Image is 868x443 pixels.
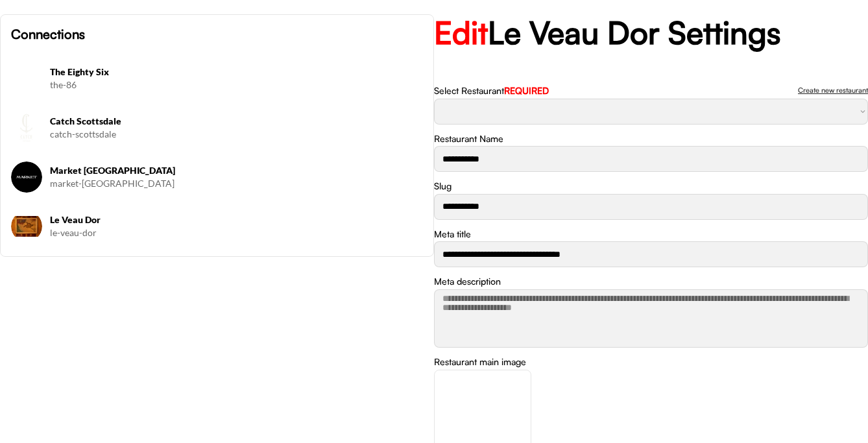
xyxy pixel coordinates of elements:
[434,13,488,52] font: Edit
[50,226,423,239] div: le-veau-dor
[50,66,423,78] h6: The Eighty Six
[11,25,423,43] h6: Connections
[434,180,452,193] div: Slug
[11,162,42,193] img: Market%20Venice%20Logo.jpg
[798,87,868,94] div: Create new restaurant
[434,84,549,97] div: Select Restaurant
[50,115,423,128] h6: Catch Scottsdale
[50,78,423,91] div: the-86
[11,63,42,94] img: Screenshot%202025-08-11%20at%2010.33.52%E2%80%AFAM.png
[11,112,42,143] img: CATCH%20SCOTTSDALE_Logo%20Only.png
[434,228,471,241] div: Meta title
[50,177,423,190] div: market-[GEOGRAPHIC_DATA]
[434,14,868,52] h2: Le Veau Dor Settings
[434,132,503,145] div: Restaurant Name
[504,85,549,96] font: REQUIRED
[50,128,423,141] div: catch-scottsdale
[434,275,501,288] div: Meta description
[434,355,526,368] div: Restaurant main image
[50,213,423,226] h6: Le Veau Dor
[11,211,42,242] img: 240716_LE_VEAU_DOR-_JACQUES_LATOURD_PAINTING_0061_.jpg
[50,164,423,177] h6: Market [GEOGRAPHIC_DATA]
